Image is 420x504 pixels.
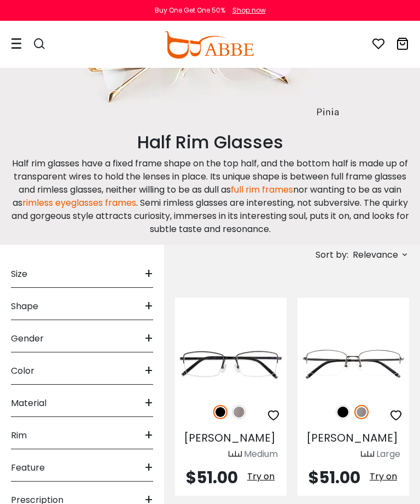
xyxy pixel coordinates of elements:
span: Sort by: [316,248,348,261]
span: Rim [11,422,27,449]
button: Try on [366,470,400,484]
span: Try on [370,470,397,483]
button: Try on [244,470,278,484]
span: + [144,455,153,481]
span: Color [11,358,34,384]
img: Black Liam - Titanium ,Adjust Nose Pads [175,337,287,393]
a: rimless eyeglasses frames [22,196,136,209]
img: Black [336,405,350,419]
p: Half rim glasses have a fixed frame shape on the top half, and the bottom half is made up of tran... [5,157,415,236]
span: Gender [11,326,44,352]
a: Shop now [227,5,266,15]
img: Gun Noah - Titanium ,Adjust Nose Pads [297,337,409,393]
span: + [144,293,153,320]
div: Buy One Get One 50% [155,5,225,15]
span: + [144,390,153,416]
span: + [144,422,153,449]
img: Black [213,405,227,419]
span: $51.00 [308,466,360,489]
span: Size [11,261,27,287]
span: [PERSON_NAME] [184,430,276,445]
span: $51.00 [186,466,238,489]
img: size ruler [229,450,242,459]
span: + [144,358,153,384]
span: + [144,261,153,287]
span: Try on [247,470,275,483]
img: size ruler [361,450,374,459]
span: + [144,326,153,352]
span: [PERSON_NAME] [306,430,398,445]
div: Large [376,448,400,461]
span: Relevance [353,245,398,265]
img: Gun [354,405,369,419]
h2: Half Rim Glasses [5,132,415,153]
a: full rim frames [231,183,293,196]
img: abbeglasses.com [164,31,254,59]
div: Shop now [232,5,266,15]
div: Medium [244,448,278,461]
img: Gun [232,405,246,419]
span: Material [11,390,46,416]
span: Shape [11,293,38,320]
span: Feature [11,455,45,481]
